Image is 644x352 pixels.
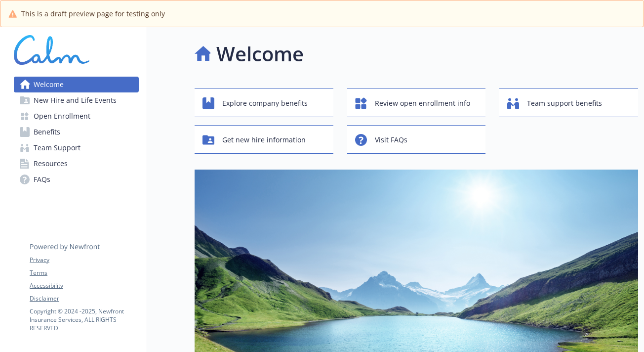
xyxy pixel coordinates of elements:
[34,92,117,108] span: New Hire and Life Events
[375,94,470,113] span: Review open enrollment info
[34,156,68,172] span: Resources
[347,88,486,117] button: Review open enrollment info
[34,108,90,124] span: Open Enrollment
[30,307,138,332] p: Copyright © 2024 - 2025 , Newfront Insurance Services, ALL RIGHTS RESERVED
[375,131,407,149] span: Visit FAQs
[30,294,138,303] a: Disclaimer
[30,268,138,277] a: Terms
[14,140,139,156] a: Team Support
[216,39,304,69] h1: Welcome
[195,88,333,117] button: Explore company benefits
[347,125,486,154] button: Visit FAQs
[222,131,306,149] span: Get new hire information
[34,172,50,187] span: FAQs
[499,88,638,117] button: Team support benefits
[14,108,139,124] a: Open Enrollment
[30,256,138,264] a: Privacy
[34,77,64,92] span: Welcome
[14,92,139,108] a: New Hire and Life Events
[14,156,139,172] a: Resources
[21,8,165,19] span: This is a draft preview page for testing only
[34,124,60,140] span: Benefits
[30,281,138,290] a: Accessibility
[14,124,139,140] a: Benefits
[14,77,139,92] a: Welcome
[195,125,333,154] button: Get new hire information
[222,94,308,113] span: Explore company benefits
[34,140,80,156] span: Team Support
[14,172,139,187] a: FAQs
[527,94,602,113] span: Team support benefits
